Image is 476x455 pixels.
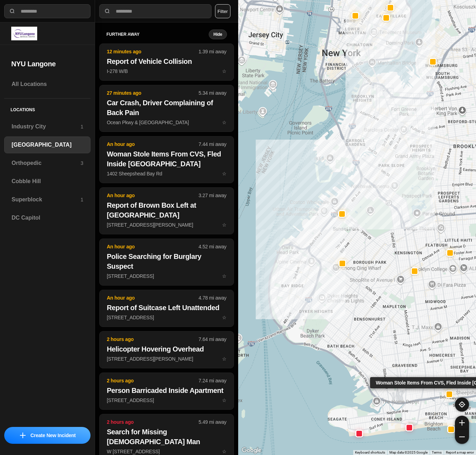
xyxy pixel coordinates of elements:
[107,149,226,169] h2: Woman Stole Items From CVS, Fled Inside [GEOGRAPHIC_DATA]
[199,419,226,426] p: 5.49 mi away
[107,273,226,280] p: [STREET_ADDRESS]
[107,56,226,66] h2: Report of Vehicle Collision
[107,397,226,404] p: [STREET_ADDRESS]
[12,195,81,204] h3: Superblock
[222,171,227,176] span: star
[446,450,474,454] a: Report a map error
[199,294,226,301] p: 4.78 mi away
[107,419,199,426] p: 2 hours ago
[99,68,234,74] a: 12 minutes ago1.39 mi awayReport of Vehicle CollisionI-278 W/Bstar
[222,449,227,454] span: star
[107,221,226,228] p: [STREET_ADDRESS][PERSON_NAME]
[107,243,199,250] p: An hour ago
[99,273,234,279] a: An hour ago4.52 mi awayPolice Searching for Burglary Suspect[STREET_ADDRESS]star
[355,450,385,455] button: Keyboard shortcuts
[107,448,226,455] p: W [STREET_ADDRESS]
[107,427,226,447] h2: Search for Missing [DEMOGRAPHIC_DATA] Man
[106,32,209,37] h5: further away
[222,356,227,362] span: star
[222,397,227,403] span: star
[107,386,226,395] h2: Person Barricaded Inside Apartment
[99,44,234,81] button: 12 minutes ago1.39 mi awayReport of Vehicle CollisionI-278 W/Bstar
[240,446,263,455] a: Open this area in Google Maps (opens a new window)
[107,170,226,177] p: 1402 Sheepshead Bay Rd
[107,98,226,118] h2: Car Crash, Driver Complaining of Back Pain
[459,434,465,440] img: zoom-out
[199,48,226,55] p: 1.39 mi away
[455,416,469,430] button: zoom-in
[4,76,90,93] a: All Locations
[4,427,90,444] button: iconCreate New Incident
[81,196,83,203] p: 1
[31,432,76,439] p: Create New Incident
[107,294,199,301] p: An hour ago
[199,377,226,384] p: 7.24 mi away
[107,89,199,96] p: 27 minutes ago
[12,177,83,186] h3: Cobble Hill
[12,80,83,88] h3: All Locations
[11,27,37,40] img: logo
[107,200,226,220] h2: Report of Brown Box Left at [GEOGRAPHIC_DATA]
[445,390,453,398] button: Woman Stole Items From CVS, Fled Inside [GEOGRAPHIC_DATA]
[99,136,234,183] button: An hour ago7.44 mi awayWoman Stole Items From CVS, Fled Inside [GEOGRAPHIC_DATA]1402 Sheepshead B...
[81,160,83,167] p: 3
[99,373,234,410] button: 2 hours ago7.24 mi awayPerson Barricaded Inside Apartment[STREET_ADDRESS]star
[12,122,81,131] h3: Industry City
[107,355,226,362] p: [STREET_ADDRESS][PERSON_NAME]
[107,344,226,354] h2: Helicopter Hovering Overhead
[4,209,90,226] a: DC Capitol
[455,397,469,411] button: recenter
[104,8,111,15] img: search
[222,68,227,74] span: star
[213,32,222,37] small: Hide
[9,8,16,15] img: search
[4,191,90,208] a: Superblock1
[199,336,226,343] p: 7.64 mi away
[459,420,465,426] img: zoom-in
[99,187,234,234] button: An hour ago3.27 mi awayReport of Brown Box Left at [GEOGRAPHIC_DATA][STREET_ADDRESS][PERSON_NAME]...
[107,336,199,343] p: 2 hours ago
[215,4,230,18] button: Filter
[107,252,226,271] h2: Police Searching for Burglary Suspect
[12,159,81,167] h3: Orthopedic
[199,141,226,148] p: 7.44 mi away
[99,170,234,176] a: An hour ago7.44 mi awayWoman Stole Items From CVS, Fled Inside [GEOGRAPHIC_DATA]1402 Sheepshead B...
[99,314,234,320] a: An hour ago4.78 mi awayReport of Suitcase Left Unattended[STREET_ADDRESS]star
[4,99,90,118] h5: Locations
[222,222,227,228] span: star
[99,448,234,454] a: 2 hours ago5.49 mi awaySearch for Missing [DEMOGRAPHIC_DATA] ManW [STREET_ADDRESS]star
[81,123,83,130] p: 1
[99,290,234,327] button: An hour ago4.78 mi awayReport of Suitcase Left Unattended[STREET_ADDRESS]star
[4,155,90,172] a: Orthopedic3
[389,450,428,454] span: Map data ©2025 Google
[209,29,227,39] button: Hide
[222,120,227,125] span: star
[107,119,226,126] p: Ocean Pkwy & [GEOGRAPHIC_DATA]
[107,314,226,321] p: [STREET_ADDRESS]
[99,397,234,403] a: 2 hours ago7.24 mi awayPerson Barricaded Inside Apartment[STREET_ADDRESS]star
[107,141,199,148] p: An hour ago
[20,433,26,438] img: icon
[107,48,199,55] p: 12 minutes ago
[107,68,226,75] p: I-278 W/B
[11,59,83,69] h2: NYU Langone
[107,303,226,313] h2: Report of Suitcase Left Unattended
[4,136,90,153] a: [GEOGRAPHIC_DATA]
[4,118,90,135] a: Industry City1
[199,243,226,250] p: 4.52 mi away
[99,356,234,362] a: 2 hours ago7.64 mi awayHelicopter Hovering Overhead[STREET_ADDRESS][PERSON_NAME]star
[99,85,234,132] button: 27 minutes ago5.34 mi awayCar Crash, Driver Complaining of Back PainOcean Pkwy & [GEOGRAPHIC_DATA...
[107,192,199,199] p: An hour ago
[99,119,234,125] a: 27 minutes ago5.34 mi awayCar Crash, Driver Complaining of Back PainOcean Pkwy & [GEOGRAPHIC_DATA...
[107,377,199,384] p: 2 hours ago
[4,173,90,190] a: Cobble Hill
[99,239,234,286] button: An hour ago4.52 mi awayPolice Searching for Burglary Suspect[STREET_ADDRESS]star
[455,430,469,444] button: zoom-out
[222,315,227,320] span: star
[199,192,226,199] p: 3.27 mi away
[240,446,263,455] img: Google
[99,222,234,228] a: An hour ago3.27 mi awayReport of Brown Box Left at [GEOGRAPHIC_DATA][STREET_ADDRESS][PERSON_NAME]...
[99,331,234,368] button: 2 hours ago7.64 mi awayHelicopter Hovering Overhead[STREET_ADDRESS][PERSON_NAME]star
[222,273,227,279] span: star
